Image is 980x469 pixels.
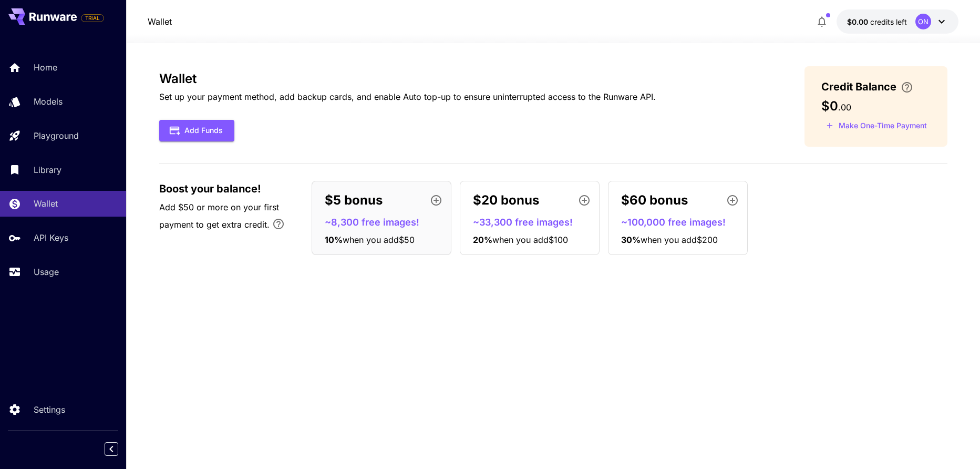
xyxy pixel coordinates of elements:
[159,72,656,86] h3: Wallet
[159,202,279,230] span: Add $50 or more on your first payment to get extra credit.
[621,215,743,229] p: ~100,000 free images!
[870,17,907,26] span: credits left
[34,197,58,210] p: Wallet
[821,118,932,134] button: Make a one-time, non-recurring payment
[838,102,851,113] span: . 00
[641,234,718,245] span: when you add $200
[159,181,261,197] span: Boost your balance!
[325,215,447,229] p: ~8,300 free images!
[34,129,79,142] p: Playground
[34,61,57,74] p: Home
[81,12,104,24] span: Add your payment card to enable full platform functionality.
[621,191,688,210] p: $60 bonus
[821,98,838,114] span: $0
[896,81,917,94] button: Enter your card details and choose an Auto top-up amount to avoid service interruptions. We'll au...
[621,234,641,245] span: 30 %
[821,79,896,95] span: Credit Balance
[34,403,65,416] p: Settings
[268,213,289,234] button: Bonus applies only to your first payment, up to 30% on the first $1,000.
[105,442,118,456] button: Collapse sidebar
[34,164,61,176] p: Library
[473,215,595,229] p: ~33,300 free images!
[148,15,172,28] nav: breadcrumb
[148,15,172,28] a: Wallet
[847,16,907,27] div: $0.00
[159,90,656,103] p: Set up your payment method, add backup cards, and enable Auto top-up to ensure uninterrupted acce...
[81,14,104,22] span: TRIAL
[915,14,931,29] div: ON
[34,95,63,108] p: Models
[325,191,383,210] p: $5 bonus
[847,17,870,26] span: $0.00
[492,234,568,245] span: when you add $100
[34,231,68,244] p: API Keys
[473,234,492,245] span: 20 %
[837,9,958,34] button: $0.00ON
[325,234,343,245] span: 10 %
[343,234,415,245] span: when you add $50
[34,266,59,278] p: Usage
[159,120,234,141] button: Add Funds
[473,191,539,210] p: $20 bonus
[112,440,126,458] div: Collapse sidebar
